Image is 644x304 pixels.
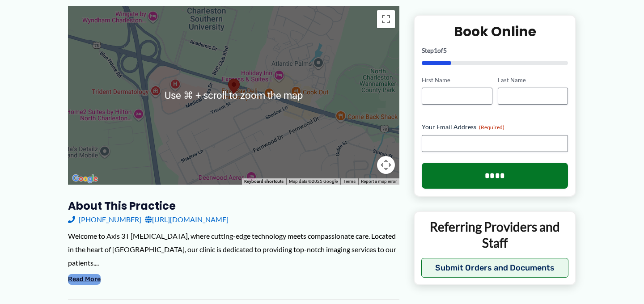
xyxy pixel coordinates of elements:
button: Map camera controls [377,156,395,174]
p: Step of [422,47,568,53]
label: Your Email Address [422,122,568,131]
button: Toggle fullscreen view [377,10,395,28]
div: Welcome to Axis 3T [MEDICAL_DATA], where cutting-edge technology meets compassionate care. Locate... [68,229,399,269]
label: First Name [422,76,492,84]
h3: About this practice [68,199,399,213]
a: Report a map error [361,179,397,184]
a: Open this area in Google Maps (opens a new window) [70,173,100,185]
label: Last Name [498,76,568,84]
button: Keyboard shortcuts [244,178,284,185]
button: Read More [68,274,101,285]
p: Referring Providers and Staff [421,219,568,251]
button: Submit Orders and Documents [421,258,568,277]
span: Map data ©2025 Google [289,179,338,184]
img: Google [70,173,100,185]
h2: Book Online [422,22,568,40]
a: [PHONE_NUMBER] [68,213,141,226]
span: 5 [443,46,447,54]
a: [URL][DOMAIN_NAME] [145,213,229,226]
a: Terms (opens in new tab) [343,179,356,184]
span: (Required) [479,124,504,131]
span: 1 [434,46,437,54]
